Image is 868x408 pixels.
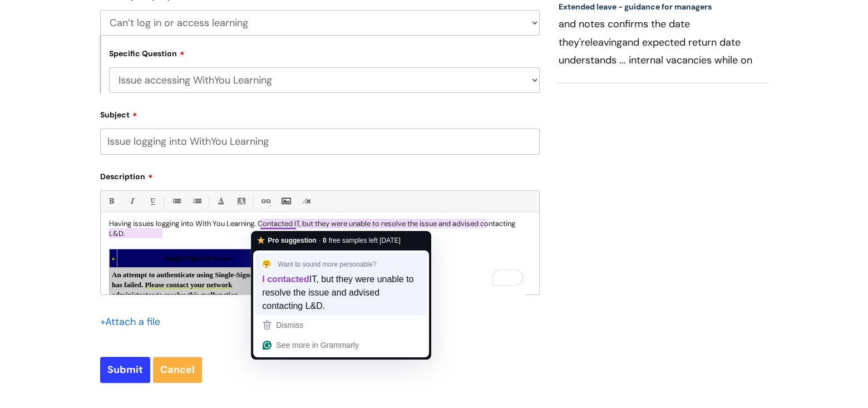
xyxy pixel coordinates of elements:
[100,313,167,331] div: Attach a file
[145,194,159,208] a: Underline(Ctrl-U)
[214,194,228,208] a: Font Color
[169,194,183,208] a: • Unordered List (Ctrl-Shift-7)
[234,194,248,208] a: Back Color
[279,194,293,208] a: Insert Image...
[104,194,118,208] a: Bold (Ctrl-B)
[101,218,539,294] div: To enrich screen reader interactions, please activate Accessibility in Grammarly extension settings
[559,15,766,68] p: and notes confirms the date they're and expected return date understands ... internal vacancies w...
[190,194,204,208] a: 1. Ordered List (Ctrl-Shift-8)
[100,106,540,120] label: Subject
[164,254,231,262] span: Single-Sign-On Error
[112,271,262,299] span: An attempt to authenticate using Single-Sign-On has failed. Please contact your network administr...
[109,219,531,239] p: Having issues logging into With You Learning. Contacted IT, but they were unable to resolve the i...
[100,168,540,181] label: Description
[559,2,712,12] a: Extended leave - guidance for managers
[125,194,139,208] a: Italic (Ctrl-I)
[590,36,622,49] span: leaving
[258,194,272,208] a: Link
[153,357,202,382] a: Cancel
[112,257,115,260] img: Alert
[299,194,313,208] a: Remove formatting (Ctrl-\)
[100,357,150,382] input: Submit
[109,47,185,58] label: Specific Question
